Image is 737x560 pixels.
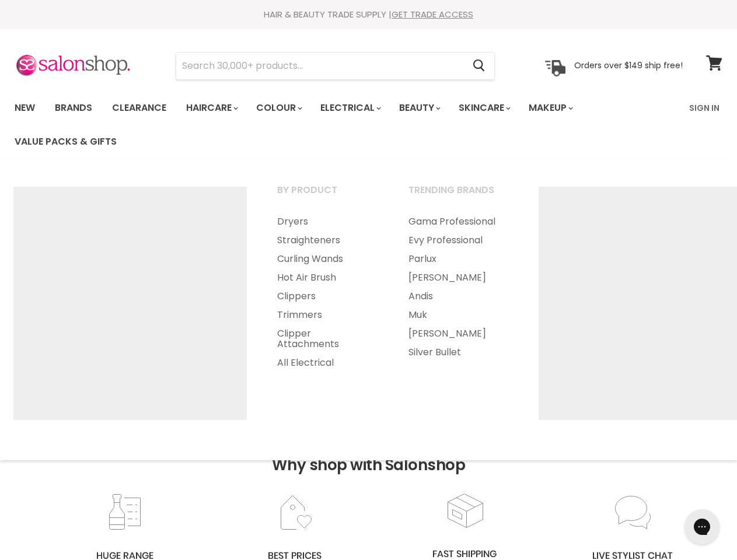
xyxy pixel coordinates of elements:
a: Brands [46,96,101,120]
a: Trimmers [263,306,392,324]
a: GET TRADE ACCESS [392,8,473,20]
a: Sign In [682,96,726,120]
button: Search [463,52,494,79]
a: Trending Brands [394,181,523,210]
a: Evy Professional [394,231,523,250]
a: Curling Wands [263,250,392,268]
a: All Electrical [263,353,392,372]
a: New [6,96,44,120]
a: Dryers [263,212,392,231]
a: Straighteners [263,231,392,250]
ul: Main menu [263,212,392,372]
iframe: Gorgias live chat messenger [679,505,725,548]
a: Gama Professional [394,212,523,231]
a: Makeup [520,96,580,120]
input: Search [176,52,463,79]
a: Beauty [390,96,448,120]
p: Orders over $149 ship free! [574,60,683,71]
a: [PERSON_NAME] [394,268,523,287]
form: Product [176,52,495,80]
a: Clipper Attachments [263,324,392,353]
a: [PERSON_NAME] [394,324,523,343]
a: Clearance [103,96,175,120]
a: Muk [394,306,523,324]
a: Hot Air Brush [263,268,392,287]
a: Electrical [312,96,388,120]
a: Andis [394,287,523,306]
ul: Main menu [6,91,682,159]
a: Skincare [450,96,518,120]
a: Parlux [394,250,523,268]
a: Clippers [263,287,392,306]
a: Value Packs & Gifts [6,129,125,154]
a: Silver Bullet [394,343,523,362]
a: Haircare [177,96,245,120]
ul: Main menu [394,212,523,362]
a: Colour [247,96,309,120]
a: By Product [263,181,392,210]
